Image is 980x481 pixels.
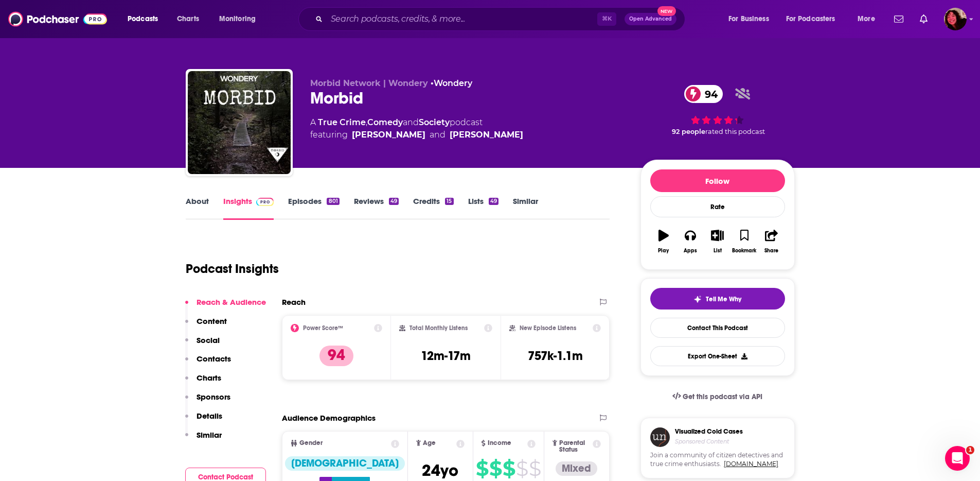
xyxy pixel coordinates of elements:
[421,348,471,364] h3: 12m-17m
[489,460,502,477] span: $
[625,13,676,25] button: Open AdvancedNew
[664,384,771,409] a: Get this podcast via API
[419,117,450,127] a: Society
[858,12,875,26] span: More
[186,196,209,220] a: About
[413,196,453,220] a: Credits15
[431,78,472,88] span: •
[185,354,231,373] button: Contacts
[650,318,785,338] a: Contact This Podcast
[219,12,256,26] span: Monitoring
[916,10,932,28] a: Show notifications dropdown
[675,438,743,445] h4: Sponsored Content
[629,16,672,22] span: Open Advanced
[520,324,576,332] h2: New Episode Listens
[303,324,343,332] h2: Power Score™
[468,196,498,220] a: Lists49
[282,413,376,423] h2: Audience Demographics
[597,12,616,26] span: ⌘ K
[308,7,695,31] div: Search podcasts, credits, & more...
[352,129,425,141] a: Ashleigh Kelley
[366,117,367,127] span: ,
[650,346,785,366] button: Export One-Sheet
[731,223,758,260] button: Bookmark
[516,460,528,477] span: $
[640,78,795,142] div: 94 92 peoplerated this podcast
[185,430,222,449] button: Similar
[185,392,230,411] button: Sponsors
[450,129,523,141] a: Alaina Urquhart
[677,223,704,260] button: Apps
[423,440,436,446] span: Age
[650,223,677,260] button: Play
[282,297,306,307] h2: Reach
[197,392,230,402] p: Sponsors
[197,354,231,364] p: Contacts
[684,85,723,103] a: 94
[186,261,279,277] h1: Podcast Insights
[120,11,171,27] button: open menu
[185,411,222,430] button: Details
[503,460,515,477] span: $
[758,223,785,260] button: Share
[185,373,221,392] button: Charts
[197,335,220,345] p: Social
[704,223,730,260] button: List
[197,297,266,307] p: Reach & Audience
[966,446,974,454] span: 1
[223,196,274,220] a: InsightsPodchaser Pro
[327,11,597,27] input: Search podcasts, credits, & more...
[650,288,785,310] button: tell me why sparkleTell Me Why
[556,461,597,476] div: Mixed
[705,128,765,135] span: rated this podcast
[197,316,227,326] p: Content
[185,335,220,354] button: Social
[185,297,266,316] button: Reach & Audience
[721,11,782,27] button: open menu
[944,8,967,30] img: User Profile
[694,85,723,103] span: 94
[285,456,405,471] div: [DEMOGRAPHIC_DATA]
[724,460,778,468] a: [DOMAIN_NAME]
[650,427,670,447] img: coldCase.18b32719.png
[850,11,888,27] button: open menu
[319,346,353,366] p: 94
[684,248,697,254] div: Apps
[528,348,583,364] h3: 757k-1.1m
[714,248,722,254] div: List
[658,248,669,254] div: Play
[779,11,850,27] button: open menu
[367,117,403,127] a: Comedy
[732,248,756,254] div: Bookmark
[422,460,458,480] span: 24 yo
[188,71,291,174] img: Morbid
[197,430,222,440] p: Similar
[683,392,762,401] span: Get this podcast via API
[170,11,205,27] a: Charts
[657,6,676,16] span: New
[489,198,498,205] div: 49
[177,12,199,26] span: Charts
[389,198,399,205] div: 49
[185,316,227,335] button: Content
[310,116,523,141] div: A podcast
[675,427,743,436] h3: Visualized Cold Cases
[354,196,399,220] a: Reviews49
[672,128,705,135] span: 92 people
[197,411,222,421] p: Details
[559,440,591,453] span: Parental Status
[434,78,472,88] a: Wondery
[299,440,323,446] span: Gender
[403,117,419,127] span: and
[693,295,702,303] img: tell me why sparkle
[409,324,468,332] h2: Total Monthly Listens
[212,11,269,27] button: open menu
[445,198,453,205] div: 15
[513,196,538,220] a: Similar
[310,78,428,88] span: Morbid Network | Wondery
[288,196,339,220] a: Episodes801
[327,198,339,205] div: 801
[650,451,785,469] span: Join a community of citizen detectives and true crime enthusiasts.
[650,196,785,217] div: Rate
